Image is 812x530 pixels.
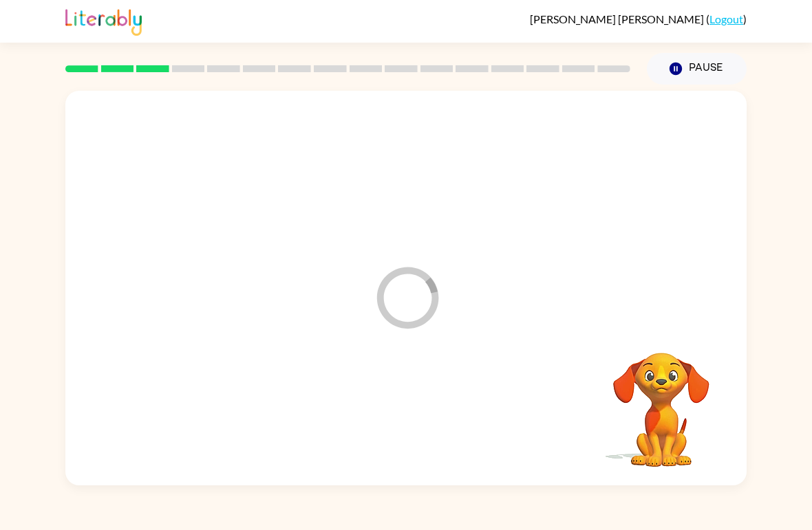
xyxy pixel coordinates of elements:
[647,53,747,85] button: Pause
[65,5,142,36] img: Literably
[530,12,747,25] div: ( )
[592,331,730,469] video: Your browser must support playing .mp4 files to use Literably. Please try using another browser.
[709,12,743,25] a: Logout
[530,12,706,25] span: [PERSON_NAME] [PERSON_NAME]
